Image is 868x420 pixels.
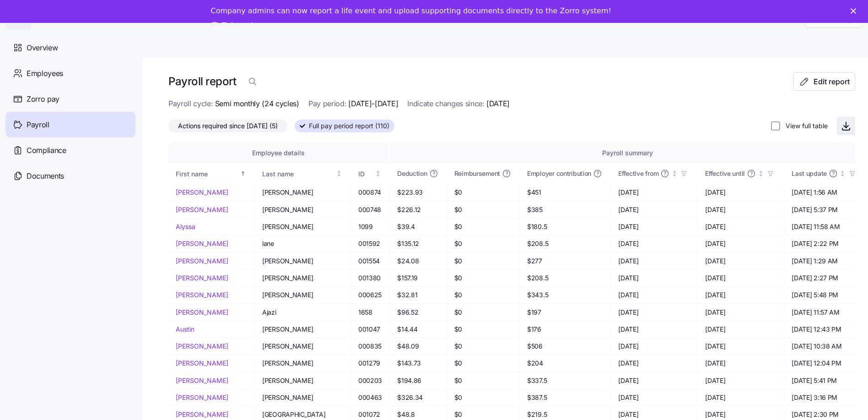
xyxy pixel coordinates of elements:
[358,393,382,402] span: 000463
[618,256,690,266] span: [DATE]
[397,393,439,402] span: $326.34
[358,290,382,300] span: 000625
[792,359,857,368] span: [DATE] 12:04 PM
[527,222,603,231] span: $180.5
[527,273,603,283] span: $208.5
[618,410,690,419] span: [DATE]
[527,342,603,351] span: $506
[784,163,865,184] th: Last updateNot sorted
[698,163,784,184] th: Effective untilNot sorted
[397,205,439,214] span: $226.12
[814,76,850,87] span: Edit report
[454,205,512,214] span: $0
[792,410,857,419] span: [DATE] 2:30 PM
[358,359,382,368] span: 001279
[176,239,247,248] a: [PERSON_NAME]
[240,170,246,177] div: Sorted ascending
[262,359,343,368] span: [PERSON_NAME]
[176,393,247,402] a: [PERSON_NAME]
[178,120,278,132] span: Actions required since [DATE] (5)
[618,376,690,385] span: [DATE]
[397,188,439,197] span: $223.93
[5,163,135,189] a: Documents
[5,60,135,86] a: Employees
[262,308,343,317] span: Ajazi
[454,359,512,368] span: $0
[27,145,66,156] span: Compliance
[671,170,678,177] div: Not sorted
[262,290,343,300] span: [PERSON_NAME]
[262,169,334,179] div: Last name
[255,163,351,184] th: Last nameNot sorted
[454,256,512,266] span: $0
[705,273,776,283] span: [DATE]
[527,188,603,197] span: $451
[397,256,439,266] span: $24.08
[527,325,603,334] span: $176
[527,256,603,266] span: $277
[211,21,268,31] a: Take a tour
[358,308,382,317] span: 1658
[397,222,439,231] span: $39.4
[5,137,135,163] a: Compliance
[527,393,603,402] span: $387.5
[454,239,512,248] span: $0
[176,342,247,351] a: [PERSON_NAME]
[211,6,611,16] div: Company admins can now report a life event and upload supporting documents directly to the Zorro ...
[27,93,59,105] span: Zorro pay
[176,205,247,214] a: [PERSON_NAME]
[527,410,603,419] span: $219.5
[454,376,512,385] span: $0
[5,112,135,137] a: Payroll
[358,410,382,419] span: 001072
[705,188,776,197] span: [DATE]
[176,148,381,158] div: Employee details
[454,169,500,178] span: Reimbursement
[397,359,439,368] span: $143.73
[618,205,690,214] span: [DATE]
[792,325,857,334] span: [DATE] 12:43 PM
[351,163,390,184] th: IDNot sorted
[176,325,247,334] a: Austin
[792,188,857,197] span: [DATE] 1:56 AM
[454,342,512,351] span: $0
[407,98,485,109] span: Indicate changes since:
[618,325,690,334] span: [DATE]
[705,410,776,419] span: [DATE]
[792,393,857,402] span: [DATE] 3:16 PM
[358,342,382,351] span: 000835
[375,170,381,177] div: Not sorted
[618,273,690,283] span: [DATE]
[176,273,247,283] a: [PERSON_NAME]
[618,222,690,231] span: [DATE]
[262,376,343,385] span: [PERSON_NAME]
[454,308,512,317] span: $0
[486,98,510,109] span: [DATE]
[705,393,776,402] span: [DATE]
[705,256,776,266] span: [DATE]
[358,205,382,214] span: 000748
[397,376,439,385] span: $194.86
[168,163,255,184] th: First nameSorted ascending
[851,8,860,14] div: Close
[27,42,58,54] span: Overview
[176,359,247,368] a: [PERSON_NAME]
[705,308,776,317] span: [DATE]
[397,342,439,351] span: $48.09
[527,308,603,317] span: $197
[308,98,346,109] span: Pay period:
[792,256,857,266] span: [DATE] 1:29 AM
[792,239,857,248] span: [DATE] 2:22 PM
[793,72,855,91] button: Edit report
[397,273,439,283] span: $157.19
[358,222,382,231] span: 1099
[176,376,247,385] a: [PERSON_NAME]
[176,308,247,317] a: [PERSON_NAME]
[454,325,512,334] span: $0
[397,169,427,178] span: Deduction
[309,120,389,132] span: Full pay period report (110)
[215,98,299,109] span: Semi monthly (24 cycles)
[527,376,603,385] span: $337.5
[527,359,603,368] span: $204
[262,239,343,248] span: lane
